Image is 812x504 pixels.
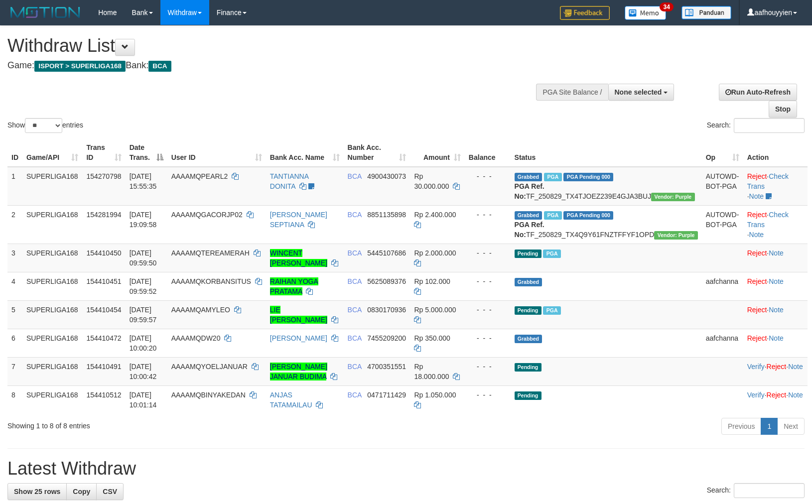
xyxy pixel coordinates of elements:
td: 5 [7,300,22,329]
th: Date Trans.: activate to sort column descending [126,138,167,167]
span: Copy 0471711429 to clipboard [367,391,406,399]
span: [DATE] 19:09:58 [130,211,157,229]
a: Reject [767,391,787,399]
span: 34 [660,2,673,11]
th: Game/API: activate to sort column ascending [22,138,82,167]
span: AAAAMQBINYAKEDAN [171,391,246,399]
th: User ID: activate to sort column ascending [167,138,266,167]
span: [DATE] 09:59:50 [130,249,157,267]
span: Vendor URL: https://trx4.1velocity.biz [654,231,697,240]
td: SUPERLIGA168 [22,329,82,357]
td: TF_250829_TX4Q9Y61FNZTFFYF1OPD [511,205,702,244]
span: Show 25 rows [14,488,60,496]
td: 2 [7,205,22,244]
span: Rp 2.000.000 [414,249,456,257]
td: aafchanna [702,329,743,357]
span: Copy 8851135898 to clipboard [367,211,406,219]
span: Copy 4900430073 to clipboard [367,172,406,180]
span: Copy 4700351551 to clipboard [367,363,406,371]
h1: Latest Withdraw [7,459,805,479]
div: - - - [469,362,507,372]
td: AUTOWD-BOT-PGA [702,205,743,244]
th: Balance [465,138,511,167]
td: · · [743,385,808,414]
span: Rp 5.000.000 [414,306,456,314]
span: 154410491 [86,363,121,371]
a: Stop [769,101,797,118]
a: Reject [767,363,787,371]
span: PGA Pending [563,211,613,220]
a: [PERSON_NAME] [270,334,327,342]
a: LIE [PERSON_NAME] [270,306,327,324]
a: TANTIANNA DONITA [270,172,309,190]
span: Pending [515,363,541,372]
label: Search: [707,118,805,133]
td: SUPERLIGA168 [22,385,82,414]
span: BCA [348,363,362,371]
span: Rp 2.400.000 [414,211,456,219]
input: Search: [734,118,805,133]
span: AAAAMQTEREAMERAH [171,249,250,257]
span: [DATE] 09:59:52 [130,277,157,295]
a: Copy [66,483,97,500]
span: Copy 0830170936 to clipboard [367,306,406,314]
td: 6 [7,329,22,357]
span: BCA [348,391,362,399]
td: AUTOWD-BOT-PGA [702,167,743,206]
span: [DATE] 09:59:57 [130,306,157,324]
img: Feedback.jpg [560,6,610,20]
td: SUPERLIGA168 [22,244,82,272]
span: BCA [348,334,362,342]
th: Bank Acc. Name: activate to sort column ascending [266,138,344,167]
input: Search: [734,483,805,498]
span: Rp 30.000.000 [414,172,449,190]
a: Note [788,391,803,399]
span: AAAAMQKORBANSITUS [171,277,251,285]
span: Rp 18.000.000 [414,363,449,380]
span: Marked by aafsoycanthlai [543,250,560,258]
span: Grabbed [515,173,542,181]
a: [PERSON_NAME] SEPTIANA [270,211,327,229]
img: Button%20Memo.svg [625,6,667,20]
td: · · [743,357,808,385]
a: Note [769,334,784,342]
a: ANJAS TATAMAILAU [270,391,312,409]
span: AAAAMQGACORJP02 [171,211,243,219]
span: Grabbed [515,335,542,343]
a: Note [749,192,764,200]
th: Amount: activate to sort column ascending [410,138,464,167]
a: 1 [761,418,778,435]
div: PGA Site Balance / [536,84,608,101]
span: [DATE] 10:00:42 [130,363,157,380]
span: BCA [348,211,362,219]
td: aafchanna [702,272,743,300]
div: - - - [469,248,507,258]
span: BCA [348,306,362,314]
div: Showing 1 to 8 of 8 entries [7,417,331,431]
span: 154281994 [86,211,121,219]
span: Pending [515,306,541,315]
span: CSV [103,488,117,496]
a: Note [769,277,784,285]
a: [PERSON_NAME] JANUAR BUDIMA [270,363,327,380]
a: Note [769,306,784,314]
span: Pending [515,250,541,258]
span: Copy 7455209200 to clipboard [367,334,406,342]
div: - - - [469,390,507,400]
span: 154410472 [86,334,121,342]
span: Marked by aafsoycanthlai [543,306,560,315]
select: Showentries [25,118,62,133]
a: Show 25 rows [7,483,67,500]
span: BCA [148,61,171,72]
span: Copy [73,488,90,496]
div: - - - [469,171,507,181]
h1: Withdraw List [7,36,532,56]
h4: Game: Bank: [7,61,532,71]
span: 154410451 [86,277,121,285]
a: Reject [747,334,767,342]
span: BCA [348,172,362,180]
a: Note [788,363,803,371]
td: SUPERLIGA168 [22,167,82,206]
a: Reject [747,249,767,257]
th: Trans ID: activate to sort column ascending [82,138,125,167]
